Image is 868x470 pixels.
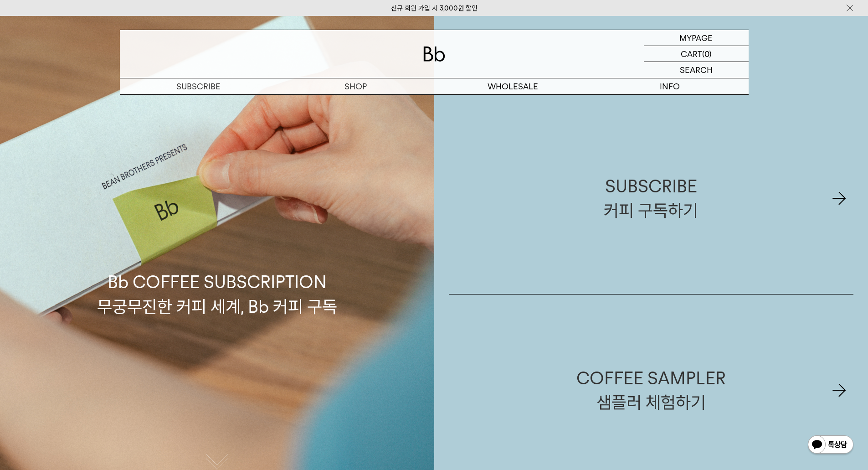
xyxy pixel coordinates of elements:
img: 카카오톡 채널 1:1 채팅 버튼 [807,434,854,456]
a: CART (0) [644,46,749,62]
p: (0) [702,46,712,62]
a: SUBSCRIBE커피 구독하기 [449,103,854,294]
div: COFFEE SAMPLER 샘플러 체험하기 [576,366,726,414]
p: CART [681,46,702,62]
p: MYPAGE [679,30,713,46]
p: Bb COFFEE SUBSCRIPTION 무궁무진한 커피 세계, Bb 커피 구독 [97,183,337,318]
div: SUBSCRIBE 커피 구독하기 [604,174,698,222]
p: INFO [591,78,749,94]
img: 로고 [423,46,445,62]
a: SUBSCRIBE [120,78,277,94]
a: SHOP [277,78,434,94]
p: WHOLESALE [434,78,591,94]
a: 신규 회원 가입 시 3,000원 할인 [391,4,478,12]
a: MYPAGE [644,30,749,46]
p: SEARCH [680,62,713,78]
